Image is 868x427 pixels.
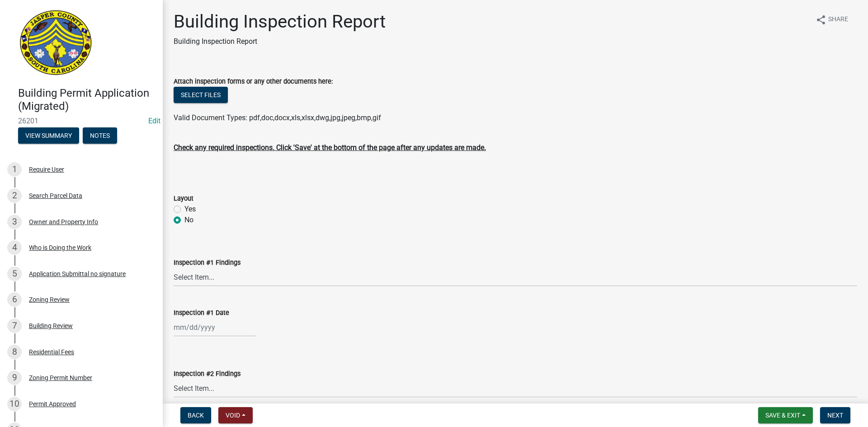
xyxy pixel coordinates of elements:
[29,244,91,251] div: Who is Doing the Work
[18,132,79,140] wm-modal-confirm: Summary
[808,11,855,28] button: shareShare
[174,113,381,122] span: Valid Document Types: pdf,doc,docx,xls,xlsx,dwg,jpg,jpeg,bmp,gif
[7,397,22,411] div: 10
[29,401,76,407] div: Permit Approved
[174,87,228,103] button: Select files
[7,162,22,177] div: 1
[18,127,79,144] button: View Summary
[184,215,193,225] label: No
[218,407,253,423] button: Void
[18,87,156,113] h4: Building Permit Application (Migrated)
[174,196,193,202] label: Layout
[29,166,64,173] div: Require User
[174,318,256,337] input: mm/dd/yyyy
[758,407,813,423] button: Save & Exit
[148,117,160,125] wm-modal-confirm: Edit Application Number
[18,117,145,125] span: 26201
[174,371,241,377] label: Inspection #2 Findings
[29,375,92,381] div: Zoning Permit Number
[7,371,22,385] div: 9
[7,267,22,281] div: 5
[7,188,22,203] div: 2
[174,36,386,47] p: Building Inspection Report
[7,319,22,333] div: 7
[29,323,73,329] div: Building Review
[184,204,196,215] label: Yes
[816,14,826,25] i: share
[174,260,241,266] label: Inspection #1 Findings
[18,9,94,77] img: Jasper County, South Carolina
[827,412,843,419] span: Next
[29,349,74,355] div: Residential Fees
[7,345,22,359] div: 8
[29,192,82,199] div: Search Parcel Data
[174,11,386,33] h1: Building Inspection Report
[174,143,486,152] u: Check any required inspections. Click 'Save' at the bottom of the page after any updates are made.
[765,412,800,419] span: Save & Exit
[188,412,204,419] span: Back
[83,132,117,140] wm-modal-confirm: Notes
[83,127,117,144] button: Notes
[226,412,240,419] span: Void
[820,407,850,423] button: Next
[828,14,848,25] span: Share
[148,117,160,125] a: Edit
[7,292,22,307] div: 6
[7,215,22,229] div: 3
[29,219,98,225] div: Owner and Property Info
[180,407,211,423] button: Back
[174,310,229,316] label: Inspection #1 Date
[29,271,126,277] div: Application Submittal no signature
[174,79,333,85] label: Attach inspection forms or any other documents here:
[7,240,22,255] div: 4
[29,296,70,303] div: Zoning Review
